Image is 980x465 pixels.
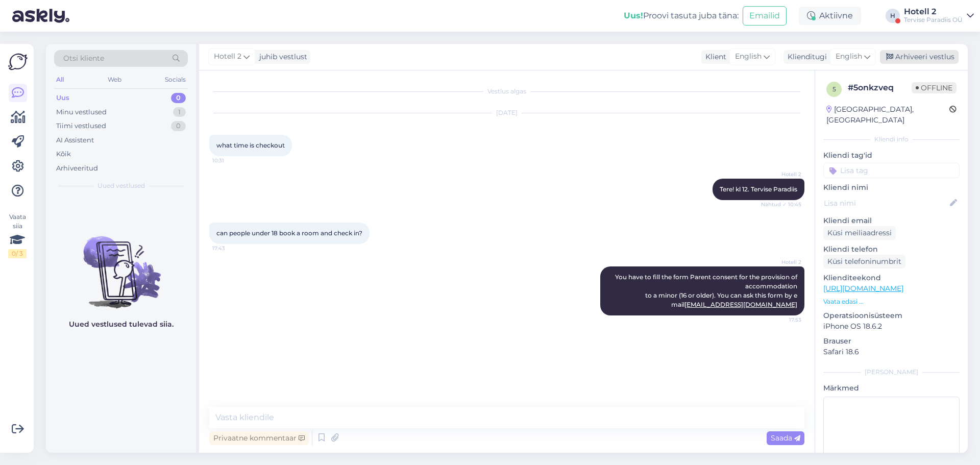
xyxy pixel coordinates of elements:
[743,6,787,26] button: Emailid
[904,16,963,24] div: Tervise Paradiis OÜ
[212,157,251,164] span: 10:31
[823,383,960,394] p: Märkmed
[171,93,186,103] div: 0
[823,226,896,240] div: Küsi meiliaadressi
[56,93,69,103] div: Uus
[214,51,241,62] span: Hotell 2
[823,347,960,357] p: Safari 18.6
[212,244,251,252] span: 17:43
[823,135,960,144] div: Kliendi info
[735,51,762,62] span: English
[615,273,799,308] span: You have to fill the form Parent consent for the provision of accommodation to a minor (16 or old...
[56,107,107,117] div: Minu vestlused
[823,284,903,293] a: [URL][DOMAIN_NAME]
[56,163,98,174] div: Arhiveeritud
[97,181,145,190] span: Uued vestlused
[823,336,960,347] p: Brauser
[63,53,104,64] span: Otsi kliente
[763,258,801,266] span: Hotell 2
[209,108,804,117] div: [DATE]
[823,150,960,161] p: Kliendi tag'id
[173,107,186,117] div: 1
[624,11,643,20] b: Uus!
[824,198,948,209] input: Lisa nimi
[209,431,309,445] div: Privaatne kommentaar
[783,52,827,62] div: Klienditugi
[823,297,960,306] p: Vaata edasi ...
[720,185,797,193] span: Tere! kl 12. Tervise Paradiis
[761,201,801,208] span: Nähtud ✓ 10:45
[56,149,71,159] div: Kõik
[848,82,912,94] div: # 5onkzveq
[904,8,974,24] a: Hotell 2Tervise Paradiis OÜ
[54,73,66,86] div: All
[912,82,957,93] span: Offline
[216,141,285,149] span: what time is checkout
[799,7,861,25] div: Aktiivne
[832,85,836,93] span: 5
[56,121,106,131] div: Tiimi vestlused
[823,321,960,332] p: iPhone OS 18.6.2
[56,135,94,145] div: AI Assistent
[255,52,307,62] div: juhib vestlust
[823,310,960,321] p: Operatsioonisüsteem
[771,433,800,443] span: Saada
[836,51,862,62] span: English
[8,249,27,258] div: 0 / 3
[701,52,726,62] div: Klient
[823,244,960,255] p: Kliendi telefon
[823,215,960,226] p: Kliendi email
[209,87,804,96] div: Vestlus algas
[163,73,188,86] div: Socials
[823,255,905,268] div: Küsi telefoninumbrit
[763,316,801,324] span: 17:53
[823,182,960,193] p: Kliendi nimi
[624,10,739,22] div: Proovi tasuta juba täna:
[46,218,196,310] img: No chats
[69,319,174,330] p: Uued vestlused tulevad siia.
[904,8,963,16] div: Hotell 2
[880,50,959,64] div: Arhiveeri vestlus
[171,121,186,131] div: 0
[823,163,960,178] input: Lisa tag
[106,73,124,86] div: Web
[763,170,801,178] span: Hotell 2
[826,104,949,126] div: [GEOGRAPHIC_DATA], [GEOGRAPHIC_DATA]
[823,368,960,377] div: [PERSON_NAME]
[886,9,900,23] div: H
[216,229,362,237] span: can people under 18 book a room and check in?
[8,52,28,71] img: Askly Logo
[8,212,27,258] div: Vaata siia
[684,301,797,308] a: [EMAIL_ADDRESS][DOMAIN_NAME]
[823,273,960,283] p: Klienditeekond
